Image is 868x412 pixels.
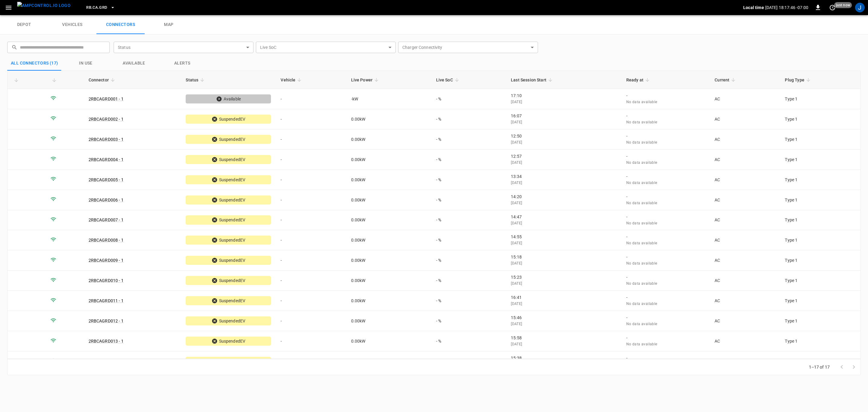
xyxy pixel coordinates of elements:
[89,319,124,323] a: 2RBCAGRD012 - 1
[276,210,346,230] td: -
[276,351,346,372] td: -
[626,355,705,361] p: -
[431,150,506,170] td: - %
[431,129,506,150] td: - %
[511,194,617,200] p: 14:20
[346,150,431,170] td: 0.00 kW
[780,250,860,271] td: Type 1
[626,335,705,341] p: -
[626,153,705,159] p: -
[346,311,431,331] td: 0.00 kW
[276,129,346,150] td: -
[710,291,780,311] td: AC
[17,2,71,9] img: ampcontrol.io logo
[431,331,506,351] td: - %
[626,194,705,200] p: -
[89,157,124,162] a: 2RBCAGRD004 - 1
[431,109,506,129] td: - %
[626,281,657,286] span: No data available
[186,256,271,265] div: SuspendedEV
[89,278,124,283] a: 2RBCAGRD010 - 1
[834,2,852,8] span: just now
[780,150,860,170] td: Type 1
[186,316,271,325] div: SuspendedEV
[276,109,346,129] td: -
[431,311,506,331] td: - %
[431,230,506,250] td: - %
[276,291,346,311] td: -
[828,3,837,12] button: set refresh interval
[346,170,431,190] td: 0.00 kW
[62,56,110,71] button: in use
[158,56,206,71] button: Alerts
[276,89,346,109] td: -
[346,210,431,230] td: 0.00 kW
[89,217,124,222] a: 2RBCAGRD007 - 1
[710,170,780,190] td: AC
[626,294,705,300] p: -
[276,250,346,271] td: -
[346,89,431,109] td: - kW
[511,153,617,159] p: 12:57
[626,342,657,346] span: No data available
[626,241,657,245] span: No data available
[780,271,860,291] td: Type 1
[346,250,431,271] td: 0.00 kW
[780,109,860,129] td: Type 1
[89,258,124,263] a: 2RBCAGRD009 - 1
[89,137,124,142] a: 2RBCAGRD003 - 1
[626,234,705,240] p: -
[780,351,860,372] td: Type 1
[626,120,657,124] span: No data available
[626,221,657,225] span: No data available
[276,331,346,351] td: -
[431,250,506,271] td: - %
[431,291,506,311] td: - %
[780,89,860,109] td: Type 1
[743,5,764,11] p: Local time
[89,97,124,101] a: 2RBCAGRD001 - 1
[626,76,651,84] span: Ready at
[626,181,657,185] span: No data available
[431,351,506,372] td: - %
[346,271,431,291] td: 0.00 kW
[710,250,780,271] td: AC
[511,214,617,220] p: 14:47
[431,210,506,230] td: - %
[346,129,431,150] td: 0.00 kW
[145,15,193,34] a: map
[511,335,617,341] p: 15:58
[626,214,705,220] p: -
[431,170,506,190] td: - %
[89,298,124,303] a: 2RBCAGRD011 - 1
[710,351,780,372] td: AC
[511,315,617,321] p: 15:46
[626,254,705,260] p: -
[281,76,303,84] span: Vehicle
[626,100,657,104] span: No data available
[346,190,431,210] td: 0.00 kW
[710,271,780,291] td: AC
[431,190,506,210] td: - %
[48,15,96,34] a: vehicles
[89,339,124,344] a: 2RBCAGRD013 - 1
[511,355,617,361] p: 15:38
[626,93,705,99] p: -
[511,274,617,280] p: 15:23
[346,351,431,372] td: 0.00 kW
[511,302,522,306] span: [DATE]
[809,364,830,370] p: 1–17 of 17
[186,135,271,144] div: SuspendedEV
[186,236,271,245] div: SuspendedEV
[710,109,780,129] td: AC
[785,76,812,84] span: Plug Type
[276,311,346,331] td: -
[84,2,117,14] button: RB.CA.GRD
[710,89,780,109] td: AC
[765,5,808,11] p: [DATE] 18:17:46 -07:00
[710,129,780,150] td: AC
[276,150,346,170] td: -
[511,133,617,139] p: 12:50
[710,210,780,230] td: AC
[780,129,860,150] td: Type 1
